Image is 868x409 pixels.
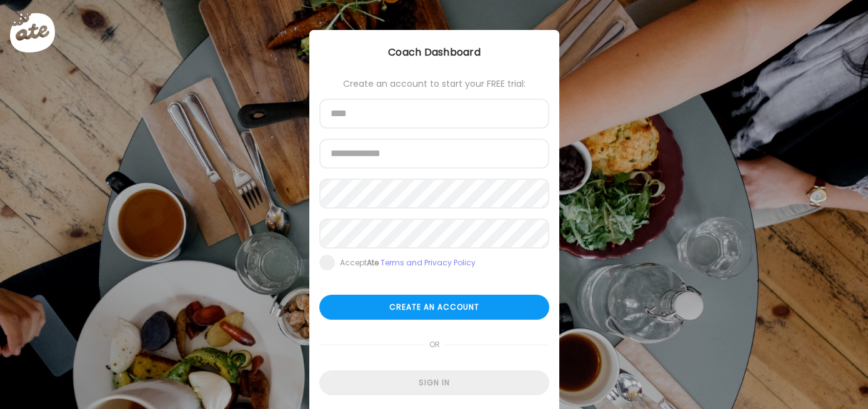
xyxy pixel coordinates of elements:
div: Accept [340,258,476,268]
span: or [424,332,444,357]
div: Create an account to start your FREE trial: [319,79,549,89]
b: Ate [367,257,379,268]
div: Sign in [319,370,549,395]
div: Create an account [319,295,549,320]
a: Terms and Privacy Policy [381,257,476,268]
div: Coach Dashboard [309,45,559,60]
